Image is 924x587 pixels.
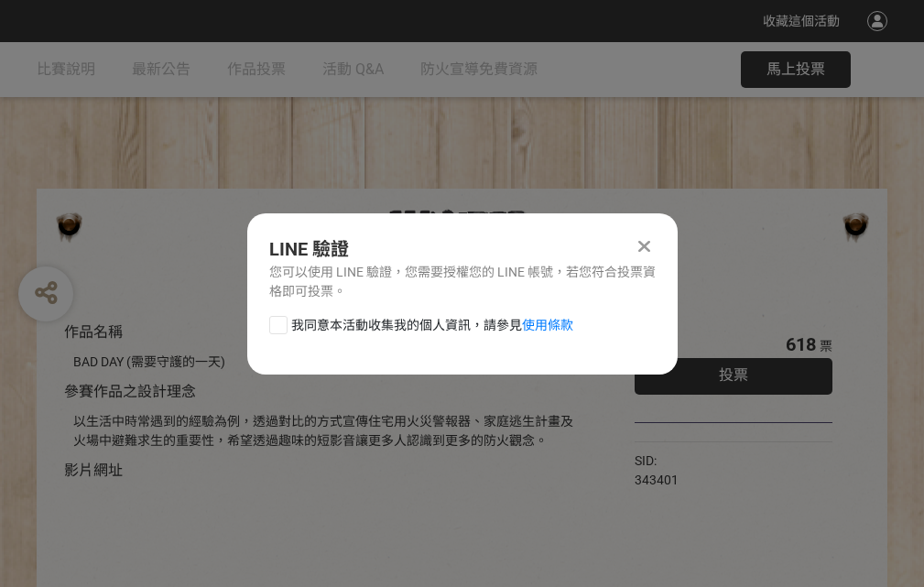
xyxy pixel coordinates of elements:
div: LINE 驗證 [269,235,656,263]
a: 作品投票 [227,42,286,97]
div: BAD DAY (需要守護的一天) [73,353,580,372]
span: 活動 Q&A [322,60,384,78]
a: 活動 Q&A [322,42,384,97]
a: 防火宣導免費資源 [420,42,538,97]
span: 影片網址 [64,462,123,479]
span: 我同意本活動收集我的個人資訊，請參見 [291,316,573,335]
span: 票 [820,339,832,353]
span: SID: 343401 [635,453,679,487]
span: 參賽作品之設計理念 [64,383,196,400]
div: 您可以使用 LINE 驗證，您需要授權您的 LINE 帳號，若您符合投票資格即可投票。 [269,263,656,301]
iframe: Facebook Share [683,451,775,470]
span: 作品投票 [227,60,286,78]
span: 防火宣導免費資源 [420,60,538,78]
button: 馬上投票 [741,51,851,88]
span: 比賽說明 [37,60,95,78]
span: 投票 [719,366,748,384]
span: 馬上投票 [766,60,825,78]
a: 使用條款 [522,318,573,332]
a: 最新公告 [132,42,190,97]
span: 618 [786,333,816,355]
span: 最新公告 [132,60,190,78]
span: 收藏這個活動 [763,14,840,28]
div: 以生活中時常遇到的經驗為例，透過對比的方式宣傳住宅用火災警報器、家庭逃生計畫及火場中避難求生的重要性，希望透過趣味的短影音讓更多人認識到更多的防火觀念。 [73,412,580,451]
span: 作品名稱 [64,323,123,341]
a: 比賽說明 [37,42,95,97]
